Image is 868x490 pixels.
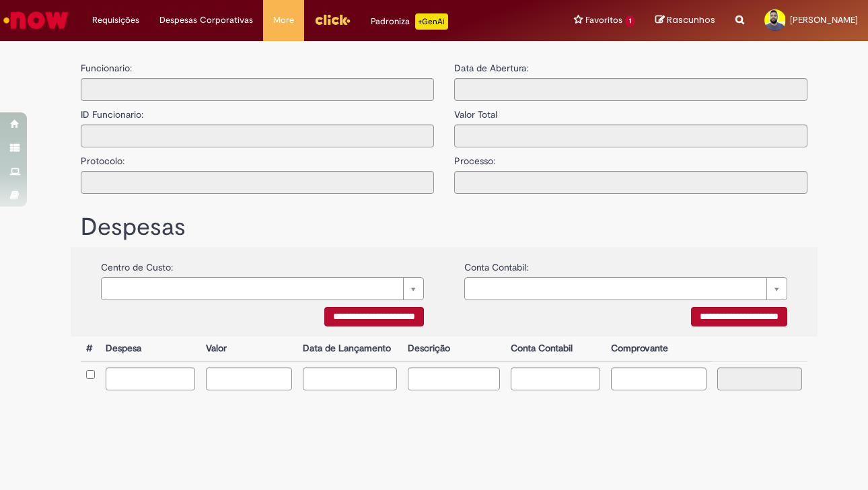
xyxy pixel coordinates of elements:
th: # [81,337,100,361]
span: Requisições [92,13,139,27]
span: Favoritos [585,13,622,27]
a: Limpar campo {0} [464,277,787,300]
p: +GenAi [415,13,448,30]
span: [PERSON_NAME] [790,14,858,26]
img: click_logo_yellow_360x200.png [314,9,351,30]
span: More [273,13,294,27]
a: Rascunhos [655,14,715,27]
span: Rascunhos [667,13,715,26]
span: 1 [625,15,635,27]
label: Conta Contabil: [464,254,528,274]
th: Descrição [402,337,505,361]
label: Protocolo: [81,147,124,168]
th: Despesa [100,337,201,361]
img: ServiceNow [1,7,71,34]
label: Data de Abertura: [454,61,528,75]
label: Valor Total [454,101,497,121]
div: Padroniza [371,13,448,30]
h1: Despesas [81,214,807,241]
th: Data de Lançamento [297,337,403,361]
label: Processo: [454,147,495,168]
th: Valor [201,337,297,361]
label: Centro de Custo: [101,254,173,274]
th: Comprovante [606,337,713,361]
label: ID Funcionario: [81,101,143,121]
label: Funcionario: [81,61,132,75]
span: Despesas Corporativas [159,13,253,27]
th: Conta Contabil [505,337,606,361]
a: Limpar campo {0} [101,277,424,300]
